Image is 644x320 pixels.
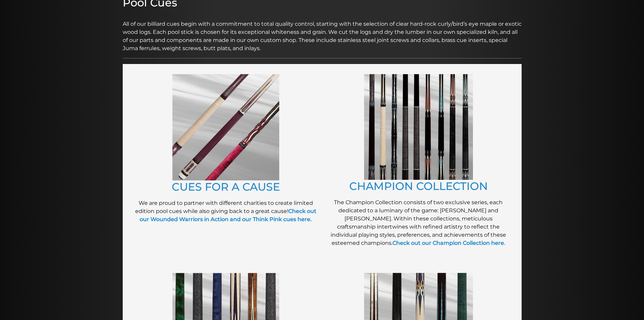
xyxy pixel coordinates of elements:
[140,208,316,222] a: Check out our Wounded Warriors in Action and our Think Pink cues here.
[349,179,488,193] a: CHAMPION COLLECTION
[172,180,280,193] a: CUES FOR A CAUSE
[392,240,504,246] a: Check out our Champion Collection here
[326,198,511,247] p: The Champion Collection consists of two exclusive series, each dedicated to a luminary of the gam...
[123,12,522,52] p: All of our billiard cues begin with a commitment to total quality control, starting with the sele...
[133,199,319,223] p: We are proud to partner with different charities to create limited edition pool cues while also g...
